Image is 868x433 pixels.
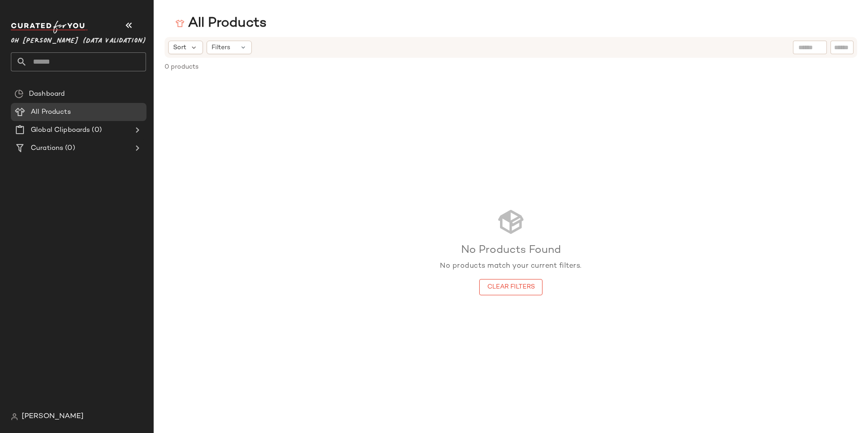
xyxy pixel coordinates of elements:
[479,279,542,295] button: Clear Filters
[11,413,18,420] img: svg%3e
[11,21,88,33] img: cfy_white_logo.C9jOOHJF.svg
[175,14,267,33] div: All Products
[487,284,535,291] span: Clear Filters
[90,125,101,135] span: (0)
[14,89,24,98] img: svg%3e
[29,89,65,99] span: Dashboard
[212,43,230,52] span: Filters
[31,143,63,154] span: Curations
[175,19,184,28] img: svg%3e
[63,143,75,154] span: (0)
[165,62,198,72] span: 0 products
[31,107,71,117] span: All Products
[440,261,582,272] p: No products match your current filters.
[173,43,186,52] span: Sort
[11,31,146,47] span: Oh [PERSON_NAME] (Data Validation)
[22,411,84,422] span: [PERSON_NAME]
[440,243,582,258] h3: No Products Found
[31,125,90,135] span: Global Clipboards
